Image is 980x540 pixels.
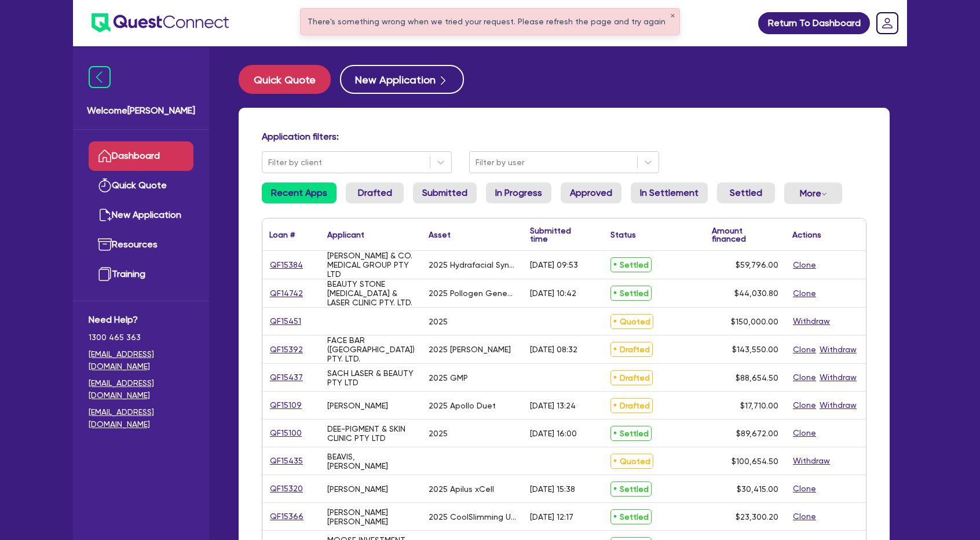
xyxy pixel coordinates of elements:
button: Clone [792,371,817,384]
span: Quoted [610,314,653,329]
a: Settled [717,183,775,203]
button: Clone [792,258,817,272]
div: [DATE] 15:38 [530,484,575,494]
a: Resources [89,230,193,260]
div: [DATE] 09:53 [530,260,578,269]
button: Clone [792,510,817,523]
span: Settled [610,257,652,272]
img: training [98,267,112,281]
button: Withdraw [819,371,857,384]
div: [PERSON_NAME] [327,401,388,410]
div: 2025 GMP [429,373,468,382]
img: resources [98,238,112,251]
a: Drafted [346,183,404,203]
div: There's something wrong when we tried your request. Please refresh the page and try again [301,9,679,35]
a: [EMAIL_ADDRESS][DOMAIN_NAME] [89,377,193,402]
button: Clone [792,482,817,495]
button: Clone [792,287,817,300]
span: Settled [610,509,652,524]
span: $88,654.50 [736,373,778,382]
a: QF15109 [269,399,302,412]
span: $143,550.00 [732,345,778,354]
span: Quoted [610,454,653,469]
span: Settled [610,426,652,441]
button: ✕ [670,13,675,19]
div: [PERSON_NAME] [PERSON_NAME] [327,508,415,526]
a: Dashboard [89,141,193,171]
a: QF15451 [269,315,302,328]
button: Clone [792,399,817,412]
div: Asset [429,231,451,239]
div: [PERSON_NAME] & CO. MEDICAL GROUP PTY LTD [327,251,415,279]
span: $23,300.20 [736,512,778,521]
div: 2025 Pollogen Geneo X [429,289,516,298]
div: [DATE] 16:00 [530,429,577,438]
a: [EMAIL_ADDRESS][DOMAIN_NAME] [89,348,193,373]
div: [DATE] 13:24 [530,401,576,410]
img: icon-menu-close [89,66,111,88]
div: 2025 Apilus xCell [429,484,494,494]
a: QF15320 [269,482,303,495]
div: 2025 Apollo Duet [429,401,496,410]
span: Settled [610,481,652,497]
div: DEE-PIGMENT & SKIN CLINIC PTY LTD [327,424,415,443]
a: New Application [89,200,193,230]
button: Withdraw [819,343,857,356]
a: Quick Quote [89,171,193,200]
div: Submitted time [530,227,586,243]
div: Loan # [269,231,295,239]
a: Quick Quote [239,65,340,94]
div: Amount financed [712,227,778,243]
div: Actions [792,231,821,239]
img: quest-connect-logo-blue [92,13,229,32]
div: BEAVIS, [PERSON_NAME] [327,452,415,470]
div: 2025 [PERSON_NAME] [429,345,511,354]
button: New Application [340,65,464,94]
span: Settled [610,286,652,301]
a: QF15437 [269,371,303,384]
span: $30,415.00 [737,484,778,494]
a: [EMAIL_ADDRESS][DOMAIN_NAME] [89,406,193,430]
span: $59,796.00 [736,260,778,269]
div: [DATE] 10:42 [530,289,576,298]
img: new-application [98,208,112,222]
div: 2025 CoolSlimming Ultimate 360 [429,512,516,521]
button: Clone [792,343,817,356]
div: 2025 Hydrafacial Syndeo [429,260,516,269]
span: $100,654.50 [732,457,778,466]
span: Drafted [610,342,653,357]
span: Drafted [610,398,653,413]
img: quick-quote [98,178,112,192]
span: Need Help? [89,313,193,327]
span: Welcome [PERSON_NAME] [87,104,195,118]
div: [PERSON_NAME] [327,484,388,494]
span: $150,000.00 [731,317,778,326]
a: QF15100 [269,426,302,440]
a: QF14742 [269,287,303,300]
div: 2025 [429,429,448,438]
div: 2025 [429,317,448,326]
div: [DATE] 08:32 [530,345,577,354]
span: $17,710.00 [740,401,778,410]
button: Withdraw [792,454,831,468]
a: QF15435 [269,454,303,468]
a: Return To Dashboard [758,12,870,34]
div: BEAUTY STONE [MEDICAL_DATA] & LASER CLINIC PTY. LTD. [327,279,415,307]
button: Dropdown toggle [784,183,842,204]
a: QF15366 [269,510,304,523]
span: $89,672.00 [736,429,778,438]
div: [DATE] 12:17 [530,512,573,521]
div: FACE BAR ([GEOGRAPHIC_DATA]) PTY. LTD. [327,335,415,363]
a: Dropdown toggle [872,8,902,38]
div: Applicant [327,231,364,239]
button: Withdraw [819,399,857,412]
span: 1300 465 363 [89,331,193,344]
a: QF15384 [269,258,303,272]
button: Withdraw [792,315,831,328]
a: In Progress [486,183,551,203]
a: QF15392 [269,343,303,356]
a: Approved [561,183,621,203]
a: Recent Apps [262,183,337,203]
div: SACH LASER & BEAUTY PTY LTD [327,368,415,387]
